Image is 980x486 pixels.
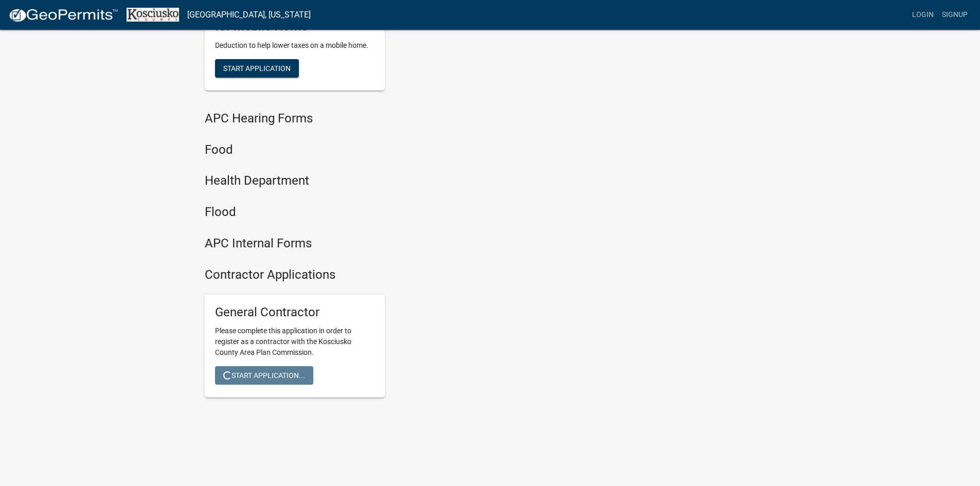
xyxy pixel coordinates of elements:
h4: Contractor Applications [205,267,580,282]
p: Please complete this application in order to register as a contractor with the Kosciusko County A... [215,326,375,358]
img: Kosciusko County, Indiana [127,8,179,22]
span: Start Application [223,64,291,72]
h4: APC Internal Forms [205,236,580,251]
a: Login [908,5,938,25]
button: Start Application... [215,366,313,385]
p: Deduction to help lower taxes on a mobile home. [215,40,375,51]
a: [GEOGRAPHIC_DATA], [US_STATE] [187,6,311,24]
span: Start Application... [223,371,305,380]
a: Signup [938,5,972,25]
h4: Food [205,142,580,157]
button: Start Application [215,59,299,78]
h5: General Contractor [215,305,375,320]
h4: Health Department [205,173,580,188]
h4: APC Hearing Forms [205,111,580,126]
wm-workflow-list-section: Contractor Applications [205,267,580,406]
h4: Flood [205,205,580,220]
